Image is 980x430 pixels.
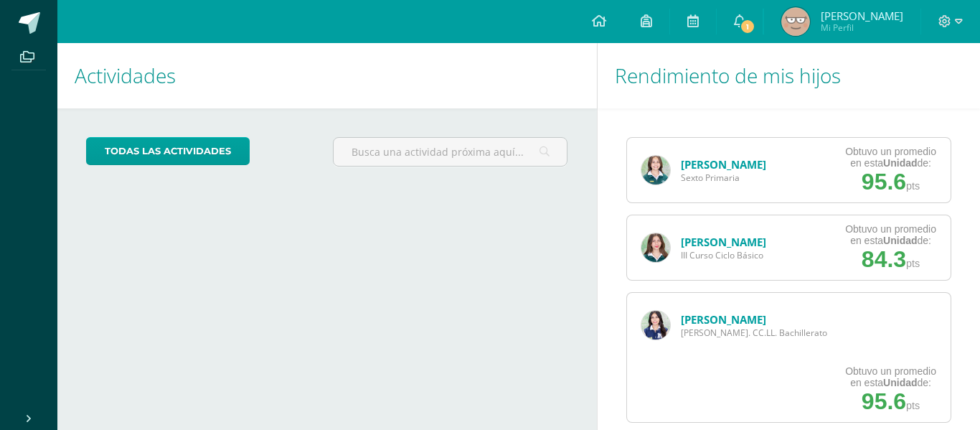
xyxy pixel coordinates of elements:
[862,388,906,414] span: 95.6
[681,235,766,249] a: [PERSON_NAME]
[781,7,810,36] img: a2f95568c6cbeebfa5626709a5edd4e5.png
[75,43,580,108] h1: Actividades
[906,400,920,411] span: pts
[681,172,766,184] span: Sexto Primaria
[883,235,917,246] strong: Unidad
[681,327,827,339] span: [PERSON_NAME]. CC.LL. Bachillerato
[862,169,906,195] span: 95.6
[862,246,906,272] span: 84.3
[681,312,766,327] a: [PERSON_NAME]
[906,180,920,192] span: pts
[821,22,903,34] span: Mi Perfil
[821,9,903,23] span: [PERSON_NAME]
[641,156,670,184] img: f73f23aa09a08248d42ee8dc784982d1.png
[845,223,936,246] div: Obtuvo un promedio en esta de:
[906,258,920,269] span: pts
[845,146,936,169] div: Obtuvo un promedio en esta de:
[334,138,567,166] input: Busca una actividad próxima aquí...
[883,377,917,388] strong: Unidad
[641,233,670,262] img: cd0775869be6b6c15d9c80552360a757.png
[615,43,963,108] h1: Rendimiento de mis hijos
[883,157,917,169] strong: Unidad
[845,365,936,388] div: Obtuvo un promedio en esta de:
[681,157,766,172] a: [PERSON_NAME]
[86,137,250,165] a: todas las Actividades
[740,19,755,34] span: 1
[641,311,670,340] img: 62041cbb70d4bd289900b8d4c7efe2b7.png
[681,249,766,261] span: III Curso Ciclo Básico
